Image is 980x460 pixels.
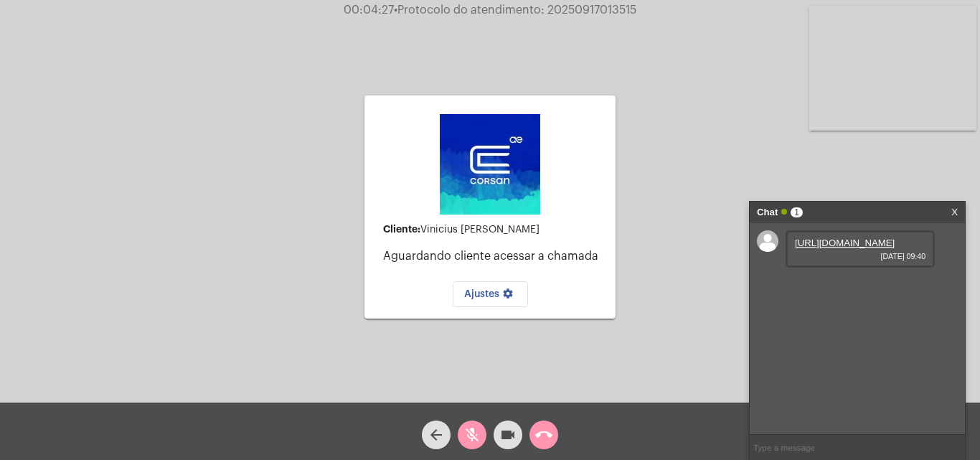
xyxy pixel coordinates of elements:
p: Aguardando cliente acessar a chamada [383,250,604,263]
span: Online [781,209,787,215]
span: Protocolo do atendimento: 20250917013515 [394,4,636,16]
img: d4669ae0-8c07-2337-4f67-34b0df7f5ae4.jpeg [440,114,540,215]
mat-icon: settings [499,288,517,305]
a: X [951,202,958,223]
a: [URL][DOMAIN_NAME] [795,238,895,248]
input: Type a message [750,435,965,460]
mat-icon: arrow_back [428,426,445,443]
span: 1 [791,207,803,217]
span: [DATE] 09:40 [795,252,925,260]
mat-icon: mic_off [463,426,481,443]
button: Ajustes [453,281,528,307]
div: Vinicius [PERSON_NAME] [383,224,604,235]
strong: Cliente: [383,224,420,234]
span: Ajustes [464,289,517,299]
mat-icon: call_end [535,426,552,443]
mat-icon: videocam [499,426,517,443]
span: 00:04:27 [344,4,394,16]
strong: Chat [757,202,778,223]
span: • [394,4,397,16]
